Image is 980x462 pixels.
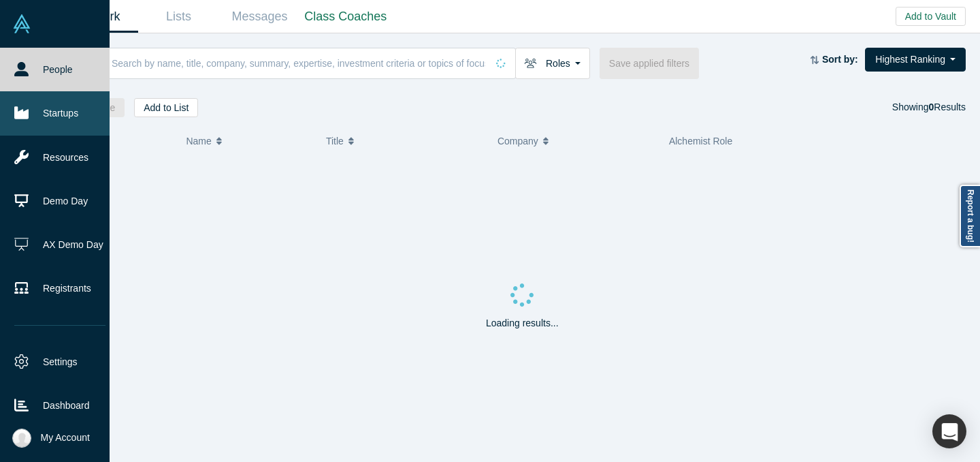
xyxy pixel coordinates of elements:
[960,185,980,247] a: Report a bug!
[12,14,31,33] img: Alchemist Vault Logo
[929,102,934,112] strong: 0
[515,48,590,79] button: Roles
[186,127,211,155] span: Name
[41,431,90,445] span: My Account
[929,102,966,112] span: Results
[865,48,966,72] button: Highest Ranking
[326,127,483,155] button: Title
[600,48,699,79] button: Save applied filters
[497,127,655,155] button: Company
[497,127,538,155] span: Company
[12,429,90,448] button: My Account
[326,127,344,155] span: Title
[110,47,487,79] input: Search by name, title, company, summary, expertise, investment criteria or topics of focus
[186,127,312,155] button: Name
[12,429,31,448] img: Ally Hoang's Account
[669,136,732,147] span: Alchemist Role
[219,1,300,33] a: Messages
[486,316,559,330] p: Loading results...
[892,98,966,117] div: Showing
[134,98,198,117] button: Add to List
[300,1,391,33] a: Class Coaches
[822,54,858,65] strong: Sort by:
[896,7,966,26] button: Add to Vault
[138,1,219,33] a: Lists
